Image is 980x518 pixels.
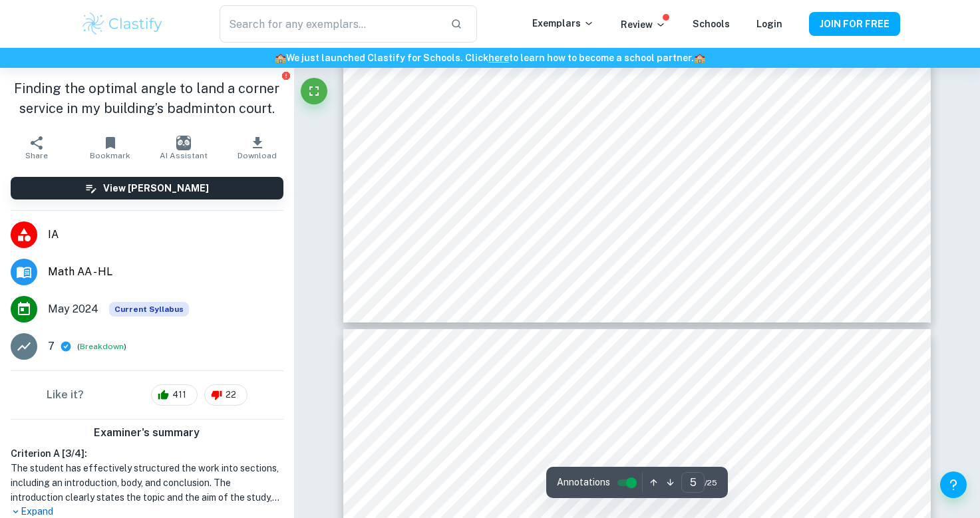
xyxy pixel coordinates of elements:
span: Bookmark [90,151,130,160]
a: Schools [693,19,730,29]
button: Report issue [281,70,291,80]
span: 411 [165,388,194,402]
p: 7 [48,338,55,354]
span: Math AA - HL [48,264,283,280]
p: Exemplars [532,16,594,31]
img: AI Assistant [176,136,191,150]
span: Share [25,151,48,160]
p: Review [621,17,666,32]
div: 22 [204,384,247,406]
div: 411 [151,384,198,406]
h6: View [PERSON_NAME] [103,181,209,195]
a: here [488,53,509,63]
button: Bookmark [73,129,146,166]
span: Current Syllabus [109,302,189,317]
span: IA [48,227,283,243]
span: ( ) [77,340,126,353]
h6: Criterion A [ 3 / 4 ]: [11,446,283,461]
span: 🏫 [694,53,705,63]
span: Download [238,151,277,160]
h6: We just launched Clastify for Schools. Click to learn how to become a school partner. [3,51,977,65]
button: JOIN FOR FREE [809,12,900,36]
span: 🏫 [275,53,286,63]
button: Fullscreen [301,78,327,104]
button: View [PERSON_NAME] [11,177,283,199]
span: 22 [218,388,244,402]
img: Clastify logo [81,11,165,37]
span: May 2024 [48,301,98,317]
span: / 25 [705,477,717,489]
h1: Finding the optimal angle to land a corner service in my building’s badminton court. [11,78,283,118]
h6: Like it? [47,387,84,403]
button: Breakdown [80,340,124,352]
a: Login [756,19,782,29]
button: Help and Feedback [940,471,967,498]
h1: The student has effectively structured the work into sections, including an introduction, body, a... [11,461,283,505]
span: Annotations [557,475,610,489]
input: Search for any exemplars... [220,5,439,43]
button: AI Assistant [147,129,220,166]
div: This exemplar is based on the current syllabus. Feel free to refer to it for inspiration/ideas wh... [109,302,189,317]
h6: Examiner's summary [5,425,289,441]
span: AI Assistant [160,151,208,160]
button: Download [220,129,293,166]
